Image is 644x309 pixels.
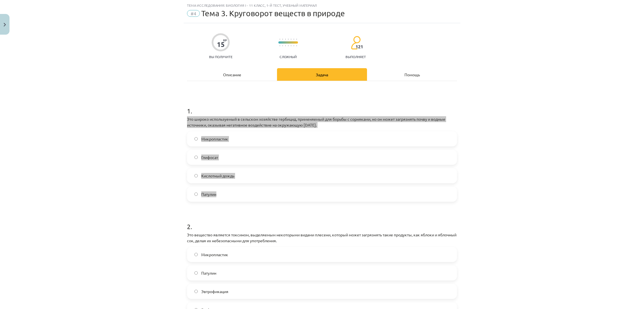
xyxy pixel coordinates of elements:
font: выполняет [345,54,366,59]
img: icon-short-line-57e1e144782c952c97e751825c79c345078a6d821885a25fce030b3d8c18986b.svg [293,45,294,46]
font: Задача [316,72,328,77]
font: . [191,107,192,115]
font: Описание [223,72,241,77]
input: Микропластик [194,253,198,256]
font: Сложный [280,54,297,59]
font: Эвтрофикация [201,289,228,294]
font: Это широко используемый в сельском хозяйстве гербицид, применяемый для борьбы с сорняками, но он ... [187,117,445,127]
img: icon-short-line-57e1e144782c952c97e751825c79c345078a6d821885a25fce030b3d8c18986b.svg [285,39,286,40]
img: icon-short-line-57e1e144782c952c97e751825c79c345078a6d821885a25fce030b3d8c18986b.svg [285,45,286,46]
font: . [191,222,192,230]
input: Кислотный дождь [194,174,198,178]
font: Патулин [201,192,216,197]
img: icon-short-line-57e1e144782c952c97e751825c79c345078a6d821885a25fce030b3d8c18986b.svg [280,45,280,46]
font: Микропластик [201,252,228,257]
img: icon-short-line-57e1e144782c952c97e751825c79c345078a6d821885a25fce030b3d8c18986b.svg [293,39,294,40]
font: XP [223,38,227,42]
input: Патулин [194,192,198,196]
font: Микропластик [201,136,228,141]
font: Тема исследования: Биология I - 11 класс, 1-й тест, учебный материал [187,3,317,8]
input: Микропластик [194,137,198,141]
img: icon-short-line-57e1e144782c952c97e751825c79c345078a6d821885a25fce030b3d8c18986b.svg [288,45,288,46]
font: Вы получите [209,54,233,59]
font: Помощь [404,72,420,77]
font: 2 [187,222,191,230]
font: 15 [217,40,225,49]
font: Глифосат [201,155,218,160]
img: icon-short-line-57e1e144782c952c97e751825c79c345078a6d821885a25fce030b3d8c18986b.svg [296,39,297,40]
font: #4 [191,11,196,16]
img: icon-short-line-57e1e144782c952c97e751825c79c345078a6d821885a25fce030b3d8c18986b.svg [291,45,291,46]
img: icon-short-line-57e1e144782c952c97e751825c79c345078a6d821885a25fce030b3d8c18986b.svg [282,39,283,40]
input: Глифосат [194,156,198,159]
img: icon-close-lesson-0947bae3869378f0d4975bcd49f059093ad1ed9edebbc8119c70593378902aed.svg [4,23,6,27]
font: 1 [187,107,191,115]
font: Тема 3. Круговорот веществ в природе [201,9,345,18]
img: icon-short-line-57e1e144782c952c97e751825c79c345078a6d821885a25fce030b3d8c18986b.svg [282,45,283,46]
font: Кислотный дождь [201,173,234,178]
img: icon-short-line-57e1e144782c952c97e751825c79c345078a6d821885a25fce030b3d8c18986b.svg [280,39,280,40]
img: icon-short-line-57e1e144782c952c97e751825c79c345078a6d821885a25fce030b3d8c18986b.svg [291,39,291,40]
input: Патулин [194,271,198,275]
input: Эвтрофикация [194,290,198,293]
img: icon-short-line-57e1e144782c952c97e751825c79c345078a6d821885a25fce030b3d8c18986b.svg [288,39,288,40]
img: icon-short-line-57e1e144782c952c97e751825c79c345078a6d821885a25fce030b3d8c18986b.svg [296,45,297,46]
font: 121 [356,44,363,49]
img: students-c634bb4e5e11cddfef0936a35e636f08e4e9abd3cc4e673bd6f9a4125e45ecb1.svg [351,36,361,50]
font: Это вещество является токсином, выделяемым некоторыми видами плесени, который может загрязнять та... [187,232,456,243]
font: Патулин [201,270,216,275]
